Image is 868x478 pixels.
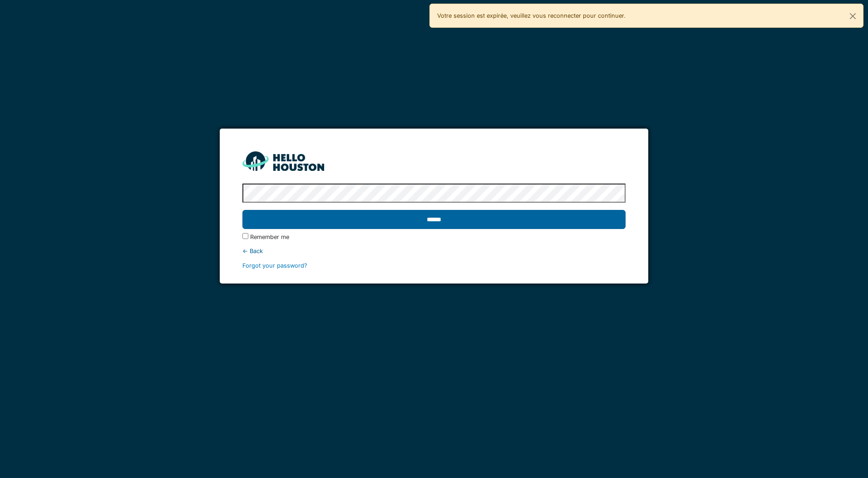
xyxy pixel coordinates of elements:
[843,4,863,28] button: Close
[242,262,307,269] a: Forgot your password?
[429,4,863,28] div: Votre session est expirée, veuillez vous reconnecter pour continuer.
[242,247,625,255] div: ← Back
[250,233,289,241] label: Remember me
[242,151,324,171] img: HH_line-BYnF2_Hg.png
